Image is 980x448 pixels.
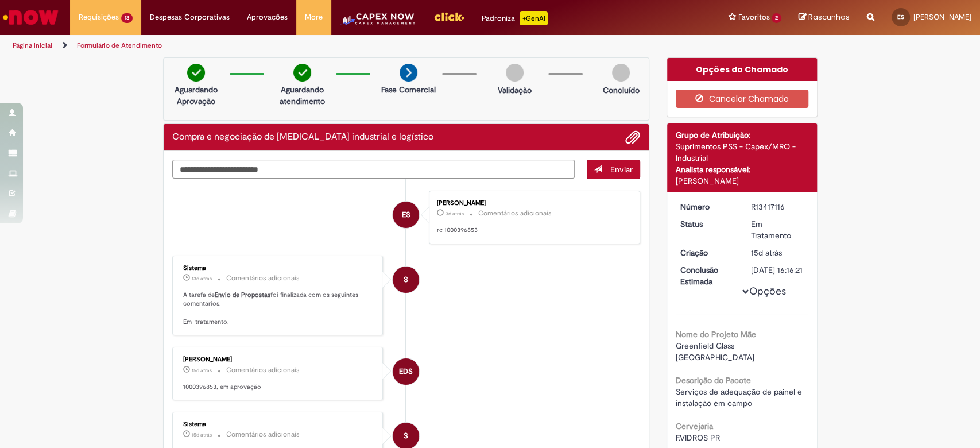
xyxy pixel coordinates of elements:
p: Validação [498,84,532,96]
span: 15d atrás [192,431,212,438]
div: Sistema [183,421,374,428]
small: Comentários adicionais [226,430,300,439]
p: 1000396853, em aprovação [183,383,374,392]
img: img-circle-grey.png [506,64,524,82]
span: 2 [772,13,781,23]
span: EDS [399,358,413,385]
img: check-circle-green.png [187,64,205,82]
div: Elisangela Damaceno Da Silva [393,202,419,228]
span: 13d atrás [192,275,212,282]
dt: Conclusão Estimada [672,264,742,287]
span: Aprovações [247,11,288,23]
button: Adicionar anexos [625,130,640,145]
ul: Trilhas de página [9,35,645,56]
div: [PERSON_NAME] [183,356,374,363]
span: Rascunhos [808,11,850,22]
div: System [393,267,419,293]
div: [PERSON_NAME] [437,200,628,207]
b: Envio de Propostas [215,291,270,299]
span: Despesas Corporativas [150,11,230,23]
span: Requisições [79,11,119,23]
h2: Compra e negociação de Capex industrial e logístico Histórico de tíquete [172,132,433,142]
span: [PERSON_NAME] [913,12,971,22]
a: Rascunhos [799,12,850,23]
time: 14/08/2025 11:43:59 [192,431,212,438]
p: Fase Comercial [381,84,436,95]
div: Sistema [183,265,374,272]
dt: Número [672,201,742,213]
div: R13417116 [751,201,804,213]
div: Em Tratamento [751,218,804,241]
small: Comentários adicionais [226,365,300,375]
div: [DATE] 16:16:21 [751,264,804,276]
span: ES [402,201,410,229]
p: rc 1000396853 [437,226,628,235]
time: 16/08/2025 14:23:36 [192,275,212,282]
span: ES [897,13,904,21]
p: +GenAi [520,11,548,25]
time: 26/08/2025 13:31:21 [446,210,464,217]
div: Erica dos Santos Cerqueira [393,358,419,385]
b: Nome do Projeto Mãe [676,329,756,339]
div: Suprimentos PSS - Capex/MRO - Industrial [676,141,808,164]
p: Aguardando Aprovação [168,84,224,107]
a: Formulário de Atendimento [77,41,162,50]
img: ServiceNow [1,6,60,29]
small: Comentários adicionais [226,273,300,283]
img: arrow-next.png [400,64,417,82]
div: Analista responsável: [676,164,808,175]
span: S [404,266,408,293]
span: 15d atrás [192,367,212,374]
p: Aguardando atendimento [274,84,330,107]
span: Serviços de adequação de painel e instalação em campo [676,387,804,408]
small: Comentários adicionais [478,208,552,218]
div: Padroniza [482,11,548,25]
b: Cervejaria [676,421,713,431]
time: 14/08/2025 11:16:17 [751,248,782,258]
div: Opções do Chamado [667,58,817,81]
p: A tarefa de foi finalizada com os seguintes comentários. Em tratamento. [183,291,374,327]
button: Cancelar Chamado [676,90,808,108]
img: click_logo_yellow_360x200.png [433,8,464,25]
textarea: Digite sua mensagem aqui... [172,160,575,179]
p: Concluído [602,84,639,96]
div: Grupo de Atribuição: [676,129,808,141]
span: Favoritos [738,11,769,23]
span: 13 [121,13,133,23]
b: Descrição do Pacote [676,375,751,385]
img: img-circle-grey.png [612,64,630,82]
dt: Status [672,218,742,230]
button: Enviar [587,160,640,179]
span: More [305,11,323,23]
span: Greenfield Glass [GEOGRAPHIC_DATA] [676,341,754,362]
a: Página inicial [13,41,52,50]
img: check-circle-green.png [293,64,311,82]
span: 3d atrás [446,210,464,217]
img: CapexLogo5.png [340,11,416,34]
div: [PERSON_NAME] [676,175,808,187]
span: F.VIDROS PR [676,432,720,443]
span: Enviar [610,164,633,175]
dt: Criação [672,247,742,258]
time: 14/08/2025 13:18:43 [192,367,212,374]
div: 14/08/2025 11:16:17 [751,247,804,258]
span: 15d atrás [751,248,782,258]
